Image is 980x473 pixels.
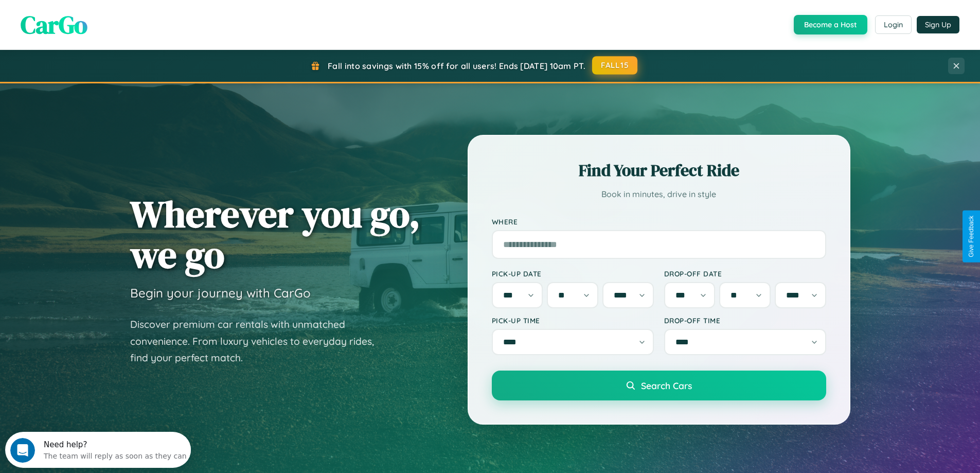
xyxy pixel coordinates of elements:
[492,371,826,400] button: Search Cars
[130,316,387,366] p: Discover premium car rentals with unmatched convenience. From luxury vehicles to everyday rides, ...
[328,61,585,71] span: Fall into savings with 15% off for all users! Ends [DATE] 10am PT.
[794,15,867,34] button: Become a Host
[664,316,826,325] label: Drop-off Time
[968,216,975,257] div: Give Feedback
[4,4,191,32] div: Open Intercom Messenger
[492,187,826,202] p: Book in minutes, drive in style
[21,8,87,42] span: CarGo
[664,269,826,278] label: Drop-off Date
[917,16,959,33] button: Sign Up
[492,159,826,182] h2: Find Your Perfect Ride
[39,17,182,28] div: The team will reply as soon as they can
[130,194,420,275] h1: Wherever you go, we go
[641,380,692,391] span: Search Cars
[130,285,311,301] h3: Begin your journey with CarGo
[592,56,637,75] button: FALL15
[492,217,826,226] label: Where
[492,316,654,325] label: Pick-up Time
[5,432,191,468] iframe: Intercom live chat discovery launcher
[39,9,182,17] div: Need help?
[875,15,912,34] button: Login
[492,269,654,278] label: Pick-up Date
[10,438,35,463] iframe: Intercom live chat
